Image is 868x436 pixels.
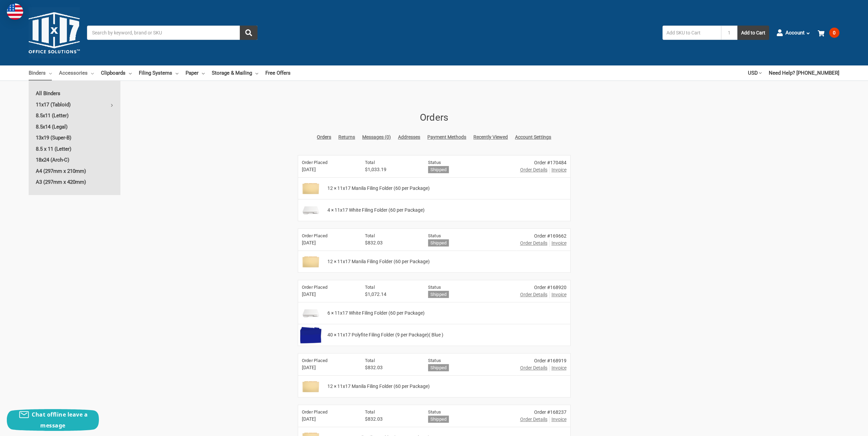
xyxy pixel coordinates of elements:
[551,240,567,247] span: Invoice
[365,409,417,416] h6: Total
[365,364,417,371] span: $832.03
[365,291,417,298] span: $1,072.14
[520,284,567,291] div: Order #168920
[59,65,94,80] a: Accessories
[748,65,762,80] a: USD
[186,65,205,80] a: Paper
[301,166,354,173] span: [DATE]
[551,166,567,174] span: Invoice
[551,364,567,372] span: Invoice
[428,357,509,364] h6: Status
[7,409,99,431] button: Chat offline leave a message
[327,310,424,317] span: 6 × 11x17 White Filing Folder (60 per Package)
[299,180,322,197] img: 11x17 Manila Filing Folder (60 per Package)
[520,166,547,174] a: Order Details
[301,416,354,423] span: [DATE]
[769,65,839,80] a: Need Help? [PHONE_NUMBER]
[101,65,132,80] a: Clipboards
[520,232,567,240] div: Order #169662
[29,166,120,177] a: A4 (297mm x 210mm)
[301,357,354,364] h6: Order Placed
[818,24,839,42] a: 0
[299,305,322,322] img: 11x17 White Filing Folder (60 per Package)
[829,28,839,38] span: 0
[301,239,354,246] span: [DATE]
[317,134,331,141] a: Orders
[299,202,322,219] img: 11x17 White Filing Folder (60 per Package)
[428,416,449,423] h6: Shipped
[812,418,868,436] iframe: Google Customer Reviews
[365,239,417,246] span: $832.03
[139,65,178,80] a: Filing Systems
[365,159,417,166] h6: Total
[29,7,80,58] img: 11x17.com
[32,411,88,429] span: Chat offline leave a message
[327,207,424,214] span: 4 × 11x17 White Filing Folder (60 per Package)
[29,99,120,110] a: 11x17 (Tabloid)
[785,29,805,37] span: Account
[428,232,509,239] h6: Status
[473,134,508,141] a: Recently Viewed
[520,416,547,423] a: Order Details
[29,154,120,165] a: 18x24 (Arch-C)
[428,284,509,291] h6: Status
[327,383,429,390] span: 12 × 11x17 Manila Filing Folder (60 per Package)
[428,291,449,298] h6: Shipped
[327,258,429,265] span: 12 × 11x17 Manila Filing Folder (60 per Package)
[29,65,52,80] a: Binders
[365,284,417,291] h6: Total
[301,232,354,239] h6: Order Placed
[301,409,354,416] h6: Order Placed
[299,327,322,344] img: 11x17 Polyfite Filing Folder | 9 per Package | Blue
[29,121,120,132] a: 8.5x14 (Legal)
[265,65,291,80] a: Free Offers
[299,378,322,395] img: 11x17 Manila Filing Folder (60 per Package)
[551,416,567,423] span: Invoice
[29,132,120,143] a: 13x19 (Super-B)
[365,166,417,173] span: $1,033.19
[428,166,449,173] h6: Shipped
[29,88,120,99] a: All Binders
[301,159,354,166] h6: Order Placed
[551,291,567,298] span: Invoice
[301,291,354,298] span: [DATE]
[327,185,429,192] span: 12 × 11x17 Manila Filing Folder (60 per Package)
[520,291,547,298] a: Order Details
[365,416,417,423] span: $832.03
[365,357,417,364] h6: Total
[515,134,551,141] a: Account Settings
[338,134,355,141] a: Returns
[29,177,120,187] a: A3 (297mm x 420mm)
[428,409,509,416] h6: Status
[520,357,567,364] div: Order #168919
[398,134,420,141] a: Addresses
[299,253,322,270] img: 11x17 Manila Filing Folder (60 per Package)
[29,144,120,154] a: 8.5 x 11 (Letter)
[301,284,354,291] h6: Order Placed
[298,110,571,125] h1: Orders
[29,110,120,121] a: 8.5x11 (Letter)
[428,364,449,371] h6: Shipped
[737,26,769,40] button: Add to Cart
[7,3,23,20] img: duty and tax information for United States
[365,232,417,239] h6: Total
[428,159,509,166] h6: Status
[776,24,810,42] a: Account
[428,239,449,246] h6: Shipped
[520,364,547,372] a: Order Details
[427,134,466,141] a: Payment Methods
[520,409,567,416] div: Order #168237
[87,26,258,40] input: Search by keyword, brand or SKU
[662,26,721,40] input: Add SKU to Cart
[520,240,547,247] a: Order Details
[327,331,443,339] span: 40 × 11x17 Polyfite Filing Folder (9 per Package)( Blue )
[520,159,567,166] div: Order #170484
[212,65,258,80] a: Storage & Mailing
[362,134,391,141] a: Messages (0)
[301,364,354,371] span: [DATE]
